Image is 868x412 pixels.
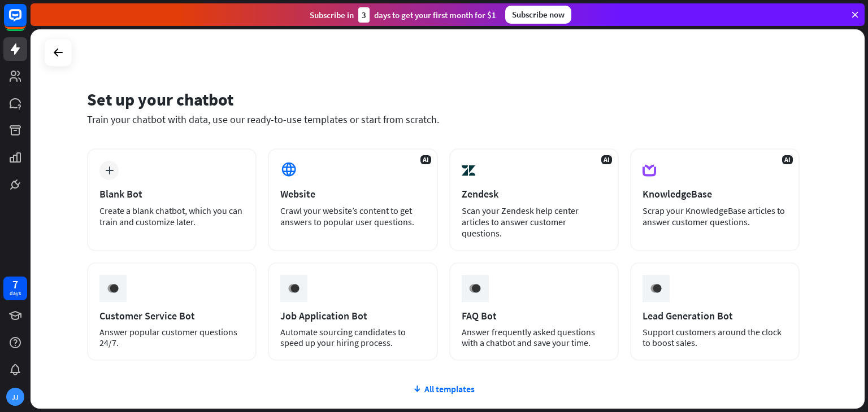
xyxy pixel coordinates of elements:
div: 7 [12,279,18,290]
div: days [10,290,21,297]
div: JJ [6,388,24,406]
a: 7 days [3,277,27,300]
div: 3 [358,7,370,23]
div: Subscribe in days to get your first month for $1 [310,7,496,23]
div: Subscribe now [505,6,571,24]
